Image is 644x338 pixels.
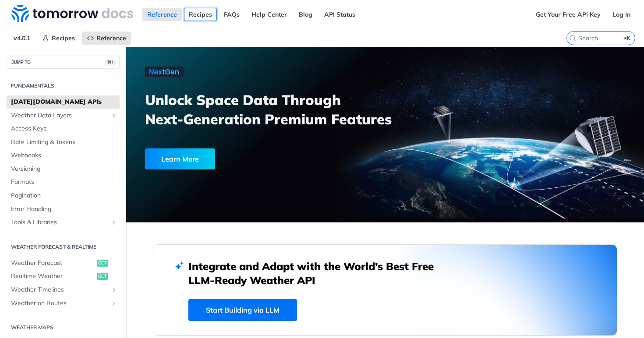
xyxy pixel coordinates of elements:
[110,219,117,226] button: Show subpages for Tools & Libraries
[608,8,635,21] a: Log In
[11,151,117,160] span: Webhooks
[11,165,117,173] span: Versioning
[319,8,360,21] a: API Status
[97,273,108,280] span: get
[7,109,120,122] a: Weather Data LayersShow subpages for Weather Data Layers
[11,191,117,200] span: Pagination
[11,98,117,106] span: [DATE][DOMAIN_NAME] APIs
[11,259,95,268] span: Weather Forecast
[7,56,120,69] button: JUMP TO⌘/
[11,111,108,120] span: Weather Data Layers
[188,259,447,287] h2: Integrate and Adapt with the World’s Best Free LLM-Ready Weather API
[145,67,184,77] img: NextGen
[247,8,292,21] a: Help Center
[9,32,35,45] span: v4.0.1
[184,8,217,21] a: Recipes
[11,272,95,281] span: Realtime Weather
[531,8,605,21] a: Get Your Free API Key
[142,8,182,21] a: Reference
[7,297,120,310] a: Weather on RoutesShow subpages for Weather on Routes
[82,32,131,45] a: Reference
[7,162,120,176] a: Versioning
[11,299,108,308] span: Weather on Routes
[7,283,120,296] a: Weather TimelinesShow subpages for Weather Timelines
[7,95,120,109] a: [DATE][DOMAIN_NAME] APIs
[11,5,133,22] img: Tomorrow.io Weather API Docs
[145,148,215,169] div: Learn More
[145,90,395,129] h3: Unlock Space Data Through Next-Generation Premium Features
[7,176,120,189] a: Formats
[11,138,117,147] span: Rate Limiting & Tokens
[7,189,120,202] a: Pagination
[11,205,117,214] span: Error Handling
[110,112,117,119] button: Show subpages for Weather Data Layers
[97,260,108,267] span: get
[105,59,115,66] span: ⌘/
[7,243,120,251] h2: Weather Forecast & realtime
[622,34,633,42] kbd: ⌘K
[11,178,117,187] span: Formats
[7,136,120,149] a: Rate Limiting & Tokens
[7,149,120,162] a: Webhooks
[7,82,120,90] h2: Fundamentals
[145,148,345,169] a: Learn More
[11,218,108,227] span: Tools & Libraries
[110,286,117,293] button: Show subpages for Weather Timelines
[219,8,244,21] a: FAQs
[294,8,317,21] a: Blog
[37,32,80,45] a: Recipes
[188,299,297,321] a: Start Building via LLM
[11,124,117,133] span: Access Keys
[52,34,75,42] span: Recipes
[110,300,117,307] button: Show subpages for Weather on Routes
[7,216,120,229] a: Tools & LibrariesShow subpages for Tools & Libraries
[7,270,120,283] a: Realtime Weatherget
[7,203,120,216] a: Error Handling
[96,34,126,42] span: Reference
[569,35,576,42] svg: Search
[7,257,120,270] a: Weather Forecastget
[7,324,120,331] h2: Weather Maps
[7,122,120,135] a: Access Keys
[11,285,108,294] span: Weather Timelines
